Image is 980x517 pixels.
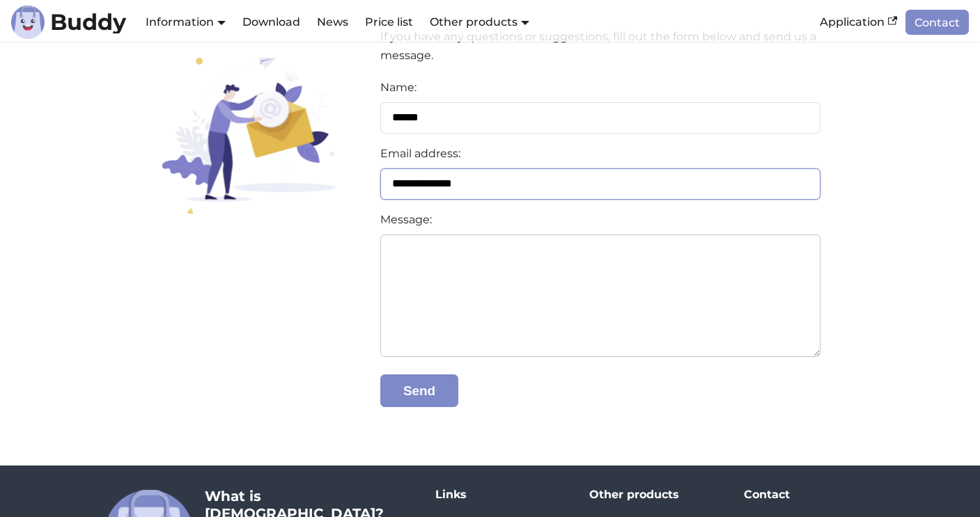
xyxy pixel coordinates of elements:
[820,15,885,29] font: Application
[430,15,518,29] font: Other products
[380,30,816,61] font: If you have any questions or suggestions, fill out the form below and send us a message.
[357,10,421,34] a: Price list
[234,10,309,34] a: Download
[155,54,339,214] img: Schedule a demonstration
[380,213,432,226] font: Message:
[146,15,226,29] a: Information
[50,8,126,35] font: Buddy
[589,488,679,501] font: Other products
[380,147,460,160] font: Email address:
[403,383,435,398] font: Send
[365,15,413,29] font: Price list
[430,15,529,29] a: Other products
[905,10,969,34] a: Contact
[317,15,348,29] font: News
[380,374,459,408] button: Send
[242,15,300,29] font: Download
[146,15,214,29] font: Information
[435,488,467,501] font: Links
[380,81,417,94] font: Name:
[11,6,45,39] img: Logo
[915,16,960,29] font: Contact
[811,10,905,34] a: Application
[744,488,790,501] font: Contact
[309,10,357,34] a: News
[11,6,126,39] a: LogoBuddy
